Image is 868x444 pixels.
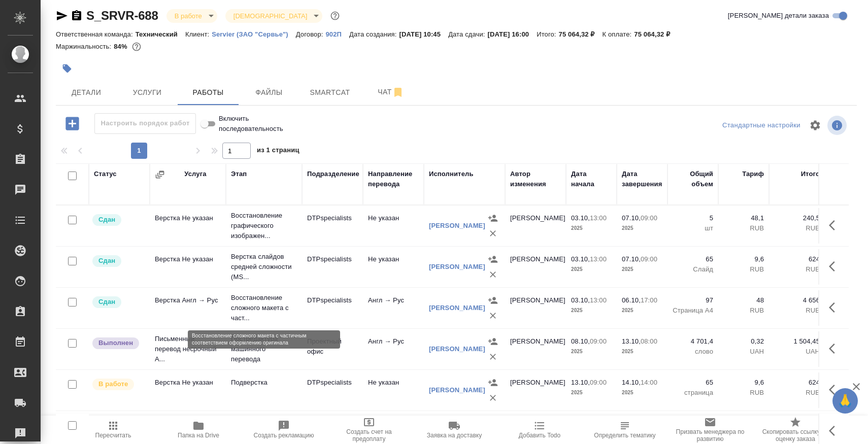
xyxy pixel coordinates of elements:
[622,169,662,189] div: Дата завершения
[505,290,566,326] td: [PERSON_NAME]
[571,379,590,386] p: 13.10,
[641,337,657,345] p: 08:00
[178,432,219,439] span: Папка на Drive
[86,9,158,22] a: S_SRVR-688
[91,213,145,227] div: Менеджер проверил работу исполнителя, передает ее на следующий этап
[505,249,566,285] td: [PERSON_NAME]
[349,30,399,38] p: Дата создания:
[505,208,566,244] td: [PERSON_NAME]
[622,255,641,263] p: 07.10,
[673,305,713,316] p: Страница А4
[673,264,713,275] p: Слайд
[673,295,713,305] p: 97
[368,169,419,189] div: Направление перевода
[150,329,226,369] td: Письменный перевод несрочный А...
[114,43,129,50] p: 84%
[571,305,612,316] p: 2025
[505,331,566,367] td: [PERSON_NAME]
[723,347,764,357] p: UAH
[212,30,296,38] p: Servier (ЗАО "Сервье")
[302,290,363,326] td: DTPspecialists
[571,169,612,189] div: Дата начала
[429,386,485,394] a: [PERSON_NAME]
[622,379,641,386] p: 14.10,
[510,169,561,189] div: Автор изменения
[485,293,500,308] button: Назначить
[485,308,500,323] button: Удалить
[622,223,662,233] p: 2025
[184,86,232,99] span: Работы
[231,211,297,241] p: Восстановление графического изображен...
[723,378,764,388] p: 9,6
[302,331,363,367] td: Проектный офис
[363,208,424,244] td: Не указан
[448,30,487,38] p: Дата сдачи:
[156,416,241,444] button: Папка на Drive
[325,30,349,38] p: 902П
[641,379,657,386] p: 14:00
[673,388,713,398] p: страница
[622,296,641,304] p: 06.10,
[332,428,406,442] span: Создать счет на предоплату
[56,10,68,22] button: Скопировать ссылку для ЯМессенджера
[488,30,537,38] p: [DATE] 16:00
[485,211,500,226] button: Назначить
[641,214,657,222] p: 09:00
[641,296,657,304] p: 17:00
[673,223,713,233] p: шт
[571,296,590,304] p: 03.10,
[803,113,827,138] span: Настроить таблицу
[622,214,641,222] p: 07.10,
[363,290,424,326] td: Англ → Рус
[673,347,713,357] p: слово
[225,9,322,23] div: В работе
[823,295,847,320] button: Здесь прячутся важные кнопки
[641,255,657,263] p: 09:00
[94,169,117,179] div: Статус
[136,30,185,38] p: Технический
[823,378,847,402] button: Здесь прячутся важные кнопки
[485,252,500,267] button: Назначить
[254,432,314,439] span: Создать рекламацию
[91,378,145,391] div: Исполнитель выполняет работу
[774,305,820,316] p: RUB
[774,378,820,388] p: 624
[537,30,558,38] p: Итого:
[399,30,449,38] p: [DATE] 10:45
[485,390,500,405] button: Удалить
[150,372,226,408] td: Верстка Не указан
[98,215,115,225] p: Сдан
[230,12,310,20] button: [DEMOGRAPHIC_DATA]
[559,30,603,38] p: 75 064,32 ₽
[571,264,612,275] p: 2025
[774,388,820,398] p: RUB
[429,169,474,179] div: Исполнитель
[801,169,820,179] div: Итого
[363,372,424,408] td: Не указан
[622,305,662,316] p: 2025
[673,169,713,189] div: Общий объем
[571,337,590,345] p: 08.10,
[519,432,560,439] span: Добавить Todo
[71,10,83,22] button: Скопировать ссылку
[130,40,143,53] button: 1504.45 UAH; 6920.50 RUB;
[231,169,247,179] div: Этап
[231,378,297,388] p: Подверстка
[571,347,612,357] p: 2025
[326,416,412,444] button: Создать счет на предоплату
[723,388,764,398] p: RUB
[212,29,296,38] a: Servier (ЗАО "Сервье")
[505,372,566,408] td: [PERSON_NAME]
[590,296,607,304] p: 13:00
[429,304,485,312] a: [PERSON_NAME]
[363,249,424,285] td: Не указан
[485,226,500,241] button: Удалить
[590,255,607,263] p: 13:00
[753,416,838,444] button: Скопировать ссылку на оценку заказа
[98,379,128,389] p: В работе
[150,249,226,285] td: Верстка Не указан
[622,388,662,398] p: 2025
[98,256,115,266] p: Сдан
[150,290,226,326] td: Верстка Англ → Рус
[58,113,86,134] button: Добавить работу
